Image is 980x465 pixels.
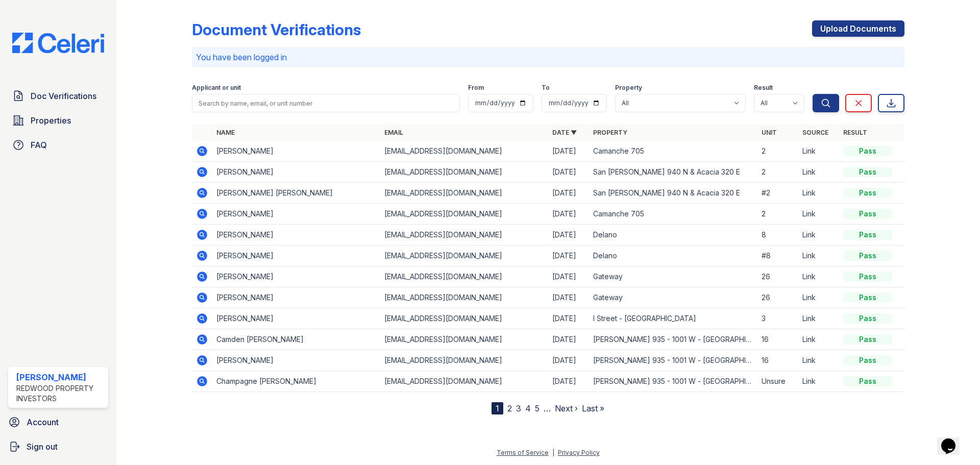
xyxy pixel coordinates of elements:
[380,329,548,350] td: [EMAIL_ADDRESS][DOMAIN_NAME]
[843,146,892,156] div: Pass
[192,20,361,39] div: Document Verifications
[757,246,798,266] td: #8
[798,141,839,162] td: Link
[192,84,241,92] label: Applicant or unit
[16,371,104,383] div: [PERSON_NAME]
[558,449,600,456] a: Privacy Policy
[589,246,757,266] td: Delano
[589,225,757,246] td: Delano
[4,412,112,432] a: Account
[212,204,380,225] td: [PERSON_NAME]
[548,308,589,329] td: [DATE]
[380,204,548,225] td: [EMAIL_ADDRESS][DOMAIN_NAME]
[843,292,892,303] div: Pass
[192,94,460,112] input: Search by name, email, or unit number
[757,162,798,183] td: 2
[589,183,757,204] td: San [PERSON_NAME] 940 N & Acacia 320 E
[843,376,892,386] div: Pass
[380,141,548,162] td: [EMAIL_ADDRESS][DOMAIN_NAME]
[757,225,798,246] td: 8
[798,162,839,183] td: Link
[516,403,521,413] a: 3
[843,251,892,261] div: Pass
[212,225,380,246] td: [PERSON_NAME]
[798,183,839,204] td: Link
[843,230,892,240] div: Pass
[548,204,589,225] td: [DATE]
[380,287,548,308] td: [EMAIL_ADDRESS][DOMAIN_NAME]
[544,402,551,414] span: …
[589,266,757,287] td: Gateway
[27,416,59,428] span: Account
[380,350,548,371] td: [EMAIL_ADDRESS][DOMAIN_NAME]
[582,403,604,413] a: Last »
[212,308,380,329] td: [PERSON_NAME]
[548,141,589,162] td: [DATE]
[589,162,757,183] td: San [PERSON_NAME] 940 N & Acacia 320 E
[843,209,892,219] div: Pass
[843,167,892,177] div: Pass
[212,350,380,371] td: [PERSON_NAME]
[589,329,757,350] td: [PERSON_NAME] 935 - 1001 W - [GEOGRAPHIC_DATA] Apartments
[380,225,548,246] td: [EMAIL_ADDRESS][DOMAIN_NAME]
[380,266,548,287] td: [EMAIL_ADDRESS][DOMAIN_NAME]
[212,287,380,308] td: [PERSON_NAME]
[798,246,839,266] td: Link
[593,129,627,136] a: Property
[380,162,548,183] td: [EMAIL_ADDRESS][DOMAIN_NAME]
[589,308,757,329] td: I Street - [GEOGRAPHIC_DATA]
[757,329,798,350] td: 16
[4,33,112,53] img: CE_Logo_Blue-a8612792a0a2168367f1c8372b55b34899dd931a85d93a1a3d3e32e68fde9ad4.png
[380,371,548,392] td: [EMAIL_ADDRESS][DOMAIN_NAME]
[798,371,839,392] td: Link
[757,204,798,225] td: 2
[8,86,108,106] a: Doc Verifications
[542,84,550,92] label: To
[8,135,108,155] a: FAQ
[384,129,403,136] a: Email
[196,51,900,63] p: You have been logged in
[380,308,548,329] td: [EMAIL_ADDRESS][DOMAIN_NAME]
[754,84,773,92] label: Result
[548,225,589,246] td: [DATE]
[843,129,867,136] a: Result
[548,162,589,183] td: [DATE]
[212,141,380,162] td: [PERSON_NAME]
[589,371,757,392] td: [PERSON_NAME] 935 - 1001 W - [GEOGRAPHIC_DATA] Apartments
[548,266,589,287] td: [DATE]
[843,188,892,198] div: Pass
[843,355,892,365] div: Pass
[937,424,970,455] iframe: chat widget
[843,272,892,282] div: Pass
[468,84,484,92] label: From
[4,436,112,457] a: Sign out
[31,90,96,102] span: Doc Verifications
[27,440,58,453] span: Sign out
[798,204,839,225] td: Link
[497,449,549,456] a: Terms of Service
[212,329,380,350] td: Camden [PERSON_NAME]
[8,110,108,131] a: Properties
[548,246,589,266] td: [DATE]
[548,371,589,392] td: [DATE]
[798,287,839,308] td: Link
[843,334,892,345] div: Pass
[548,329,589,350] td: [DATE]
[798,329,839,350] td: Link
[31,139,47,151] span: FAQ
[589,350,757,371] td: [PERSON_NAME] 935 - 1001 W - [GEOGRAPHIC_DATA] Apartments
[212,371,380,392] td: Champagne [PERSON_NAME]
[212,162,380,183] td: [PERSON_NAME]
[380,246,548,266] td: [EMAIL_ADDRESS][DOMAIN_NAME]
[212,183,380,204] td: [PERSON_NAME] [PERSON_NAME]
[812,20,904,37] a: Upload Documents
[31,114,71,127] span: Properties
[212,246,380,266] td: [PERSON_NAME]
[492,402,503,414] div: 1
[757,371,798,392] td: Unsure
[843,313,892,324] div: Pass
[216,129,235,136] a: Name
[798,350,839,371] td: Link
[757,266,798,287] td: 26
[548,183,589,204] td: [DATE]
